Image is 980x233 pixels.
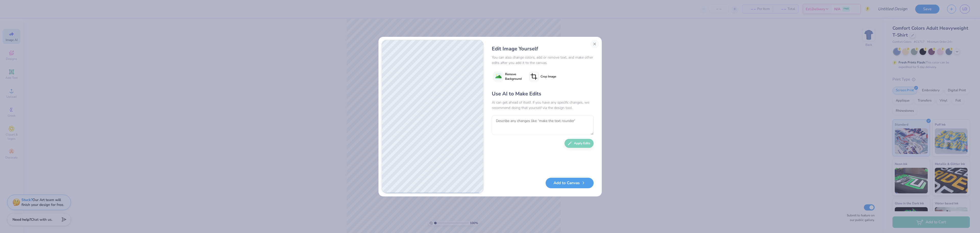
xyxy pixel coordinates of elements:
div: You can also change colors, add or remove text, and make other edits after you add it to the canvas. [492,55,594,65]
div: Edit Image Yourself [492,45,594,53]
span: Remove Background [505,72,522,81]
span: Crop Image [541,74,556,79]
button: Add to Canvas [546,178,594,188]
button: Close [591,40,599,48]
div: Use AI to Make Edits [492,90,594,98]
div: AI can get ahead of itself. If you have any specific changes, we recommend doing that yourself vi... [492,100,594,110]
button: Remove Background [492,70,524,83]
button: Crop Image [527,70,559,83]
